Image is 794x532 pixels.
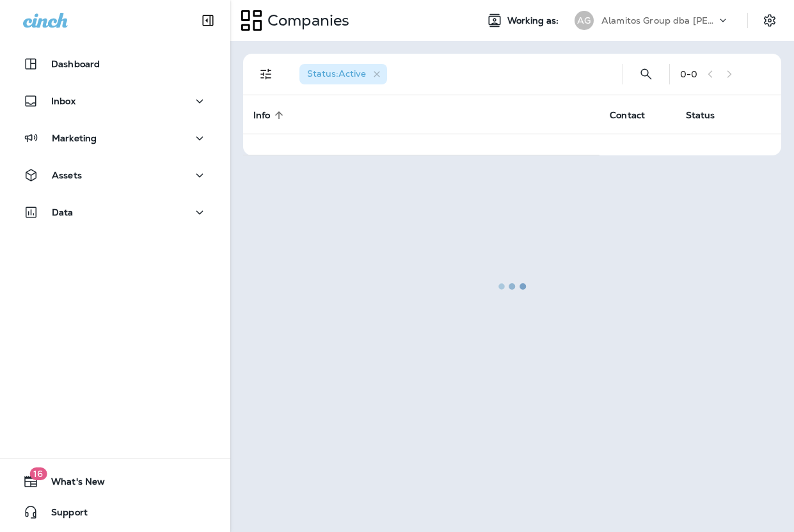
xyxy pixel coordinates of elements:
p: Alamitos Group dba [PERSON_NAME] [601,15,717,26]
p: Marketing [52,133,97,143]
button: Inbox [13,88,218,114]
button: Dashboard [13,51,218,77]
span: Support [38,507,88,522]
button: 16What's New [13,469,218,494]
span: What's New [38,476,105,492]
p: Inbox [51,96,75,106]
p: Dashboard [51,59,100,69]
button: Marketing [13,125,218,151]
button: Assets [13,162,218,188]
p: Data [52,207,74,217]
p: Assets [52,170,82,180]
button: Support [13,499,218,525]
span: Working as: [507,15,562,26]
p: Companies [262,11,349,30]
button: Settings [758,9,781,32]
button: Collapse Sidebar [190,8,226,33]
span: 16 [29,467,47,480]
div: AG [575,11,594,30]
button: Data [13,199,218,225]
